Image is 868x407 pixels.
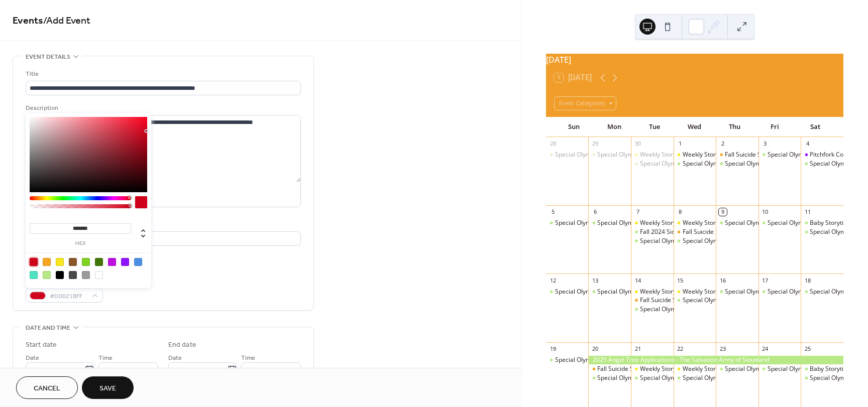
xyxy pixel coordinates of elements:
span: Time [241,353,255,363]
div: 11 [804,208,811,216]
div: 10 [762,208,769,216]
div: Weekly Storytimes! [GEOGRAPHIC_DATA] [683,219,798,227]
div: Special Olympics Basketball [555,151,633,159]
div: 22 [677,345,684,353]
div: 16 [719,277,726,284]
div: 1 [677,140,684,148]
div: Fri [755,117,795,137]
div: [DATE] [546,54,843,66]
div: Thu [715,117,755,137]
span: Time [98,353,113,363]
div: Special Olympics Basketball [768,219,845,227]
div: Special Olympics Basketball [674,237,716,245]
span: #D0021BFF [50,291,87,302]
div: Weekly Storytimes! Sioux City Public Library [674,151,716,159]
div: Special Olympics Basketball [716,365,758,373]
div: Special Olympics Basketball [640,374,718,382]
div: Special Olympics Basketball [546,219,589,227]
div: Special Olympics Basketball [716,160,758,168]
div: Special Olympics Basketball [640,160,718,168]
div: Location [26,219,299,230]
div: Special Olympics Basketball [683,237,761,245]
div: Baby Storytime [801,365,843,373]
div: Baby Storytime [801,219,843,227]
div: 8 [677,208,684,216]
div: Special Olympics Basketball [725,365,803,373]
div: 9 [719,208,726,216]
div: Special Olympics Basketball [683,374,761,382]
div: 6 [591,208,599,216]
div: Special Olympics Basketball [758,219,801,227]
div: Fall Suicide Support Group - [DEMOGRAPHIC_DATA] Charties [597,365,768,373]
div: Weekly Storytimes! Sioux City Public Library [674,219,716,227]
span: Save [99,383,116,394]
div: Fall Suicide Support Group - Catholic Charties [588,365,631,373]
div: Special Olympics Basketball [683,296,761,305]
div: Special Olympics Basketball [555,288,633,296]
div: #F8E71C [56,258,64,266]
div: Baby Storytime [810,219,852,227]
div: #D0021B [30,258,38,266]
div: Special Olympics Basketball [674,374,716,382]
div: Special Olympics Basketball [674,296,716,305]
div: Fall Suicide Support Group - Catholic Charties [716,151,758,159]
div: #B8E986 [43,271,51,279]
div: 17 [762,277,769,284]
div: Special Olympics Basketball [725,219,803,227]
div: Special Olympics Basketball [768,288,845,296]
div: 5 [549,208,557,216]
div: Special Olympics Basketball [597,219,675,227]
div: #417505 [95,258,103,266]
div: Fall 2024 Sioux City Suicide Support Group - Catholic Charities [631,228,674,236]
div: #F5A623 [43,258,51,266]
div: Special Olympics Basketball [674,160,716,168]
div: 29 [591,140,599,148]
div: Weekly Storytimes! [GEOGRAPHIC_DATA] [683,365,798,373]
div: Special Olympics Basketball [597,374,675,382]
div: #7ED321 [82,258,90,266]
div: Special Olympics Basketball [631,237,674,245]
div: Weekly Storytimes! [GEOGRAPHIC_DATA] [683,151,798,159]
div: Fall Suicide Support Group - [DEMOGRAPHIC_DATA] Charties [640,296,810,305]
div: Special Olympics Basketball [546,356,589,364]
div: 2 [719,140,726,148]
div: #4A90E2 [134,258,142,266]
div: Baby Storytime [810,365,852,373]
span: Date and time [26,323,70,333]
div: Sat [795,117,835,137]
div: 21 [634,345,641,353]
div: 4 [804,140,811,148]
div: 3 [762,140,769,148]
div: Special Olympics Basketball [546,151,589,159]
div: 19 [549,345,557,353]
span: / Add Event [43,11,90,31]
div: Sun [554,117,594,137]
label: hex [30,241,131,246]
div: 12 [549,277,557,284]
div: Fall Suicide Support Group - Catholic Charties [674,228,716,236]
div: 24 [762,345,769,353]
div: Special Olympics Basketball [725,160,803,168]
div: #9B9B9B [82,271,90,279]
div: Special Olympics Basketball [597,151,675,159]
div: Special Olympics Basketball [801,288,843,296]
a: Events [13,11,43,31]
div: Special Olympics Basketball [768,365,845,373]
div: Weekly Storytimes! [GEOGRAPHIC_DATA] [640,288,755,296]
div: #BD10E0 [108,258,116,266]
div: #FFFFFF [95,271,103,279]
div: Special Olympics Basketball [768,151,845,159]
div: Special Olympics Basketball [588,288,631,296]
div: Special Olympics Basketball [597,288,675,296]
div: 7 [634,208,641,216]
div: #50E3C2 [30,271,38,279]
div: #8B572A [69,258,77,266]
div: Mon [594,117,634,137]
div: Weekly Storytimes! Sioux City Library [631,151,674,159]
button: Save [82,376,134,399]
a: Cancel [16,376,78,399]
div: Special Olympics Basketball [631,305,674,314]
div: Special Olympics Basketball [546,288,589,296]
div: 28 [549,140,557,148]
div: Special Olympics Basketball [555,356,633,364]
